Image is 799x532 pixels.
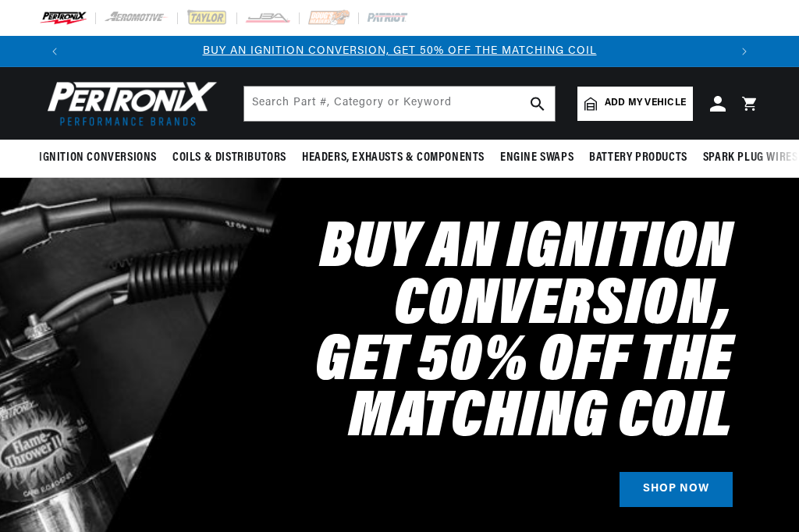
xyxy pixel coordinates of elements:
[589,150,687,166] span: Battery Products
[39,150,157,166] span: Ignition Conversions
[39,36,70,67] button: Translation missing: en.sections.announcements.previous_announcement
[172,150,286,166] span: Coils & Distributors
[729,36,760,67] button: Translation missing: en.sections.announcements.next_announcement
[500,150,574,166] span: Engine Swaps
[39,140,165,176] summary: Ignition Conversions
[39,76,218,130] img: Pertronix
[577,87,693,121] a: Add my vehicle
[66,222,733,447] h2: Buy an Ignition Conversion, Get 50% off the Matching Coil
[605,96,686,111] span: Add my vehicle
[244,87,555,121] input: Search Part #, Category or Keyword
[165,140,294,176] summary: Coils & Distributors
[581,140,695,176] summary: Battery Products
[302,150,485,166] span: Headers, Exhausts & Components
[620,472,733,507] a: SHOP NOW
[520,87,555,121] button: search button
[703,150,798,166] span: Spark Plug Wires
[294,140,492,176] summary: Headers, Exhausts & Components
[492,140,581,176] summary: Engine Swaps
[70,43,729,60] div: 1 of 3
[203,45,597,57] a: BUY AN IGNITION CONVERSION, GET 50% OFF THE MATCHING COIL
[70,43,729,60] div: Announcement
